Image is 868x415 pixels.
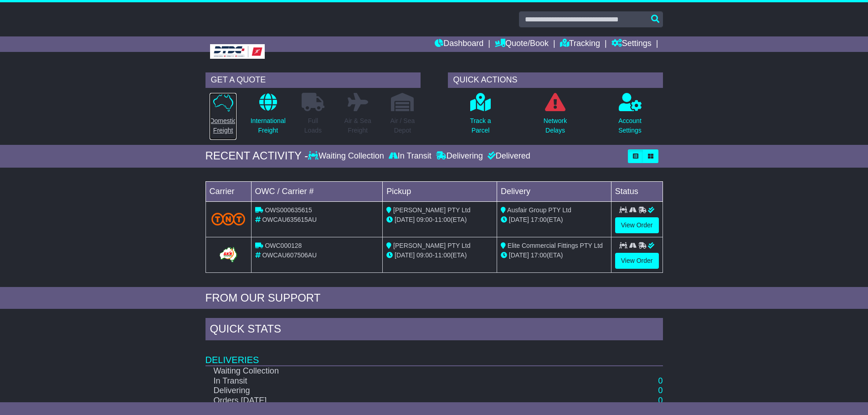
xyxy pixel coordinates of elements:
[205,72,421,88] div: GET A QUOTE
[544,116,567,135] p: Network Delays
[395,251,415,259] span: [DATE]
[205,343,663,366] td: Deliveries
[416,251,432,259] span: 09:00
[250,92,286,140] a: InternationalFreight
[448,72,663,88] div: QUICK ACTIONS
[509,216,529,223] span: [DATE]
[386,215,493,225] div: - (ETA)
[386,151,434,161] div: In Transit
[386,251,493,260] div: - (ETA)
[251,116,286,135] p: International Freight
[615,253,659,269] a: View Order
[611,181,663,201] td: Status
[435,251,451,259] span: 11:00
[218,246,239,264] img: GetCarrierServiceLogo
[658,396,663,405] a: 0
[205,318,663,343] div: Quick Stats
[543,92,567,140] a: NetworkDelays
[509,251,529,259] span: [DATE]
[262,251,317,259] span: OWCAU607506AU
[344,116,371,135] p: Air & Sea Freight
[395,216,415,223] span: [DATE]
[383,181,497,201] td: Pickup
[251,181,383,201] td: OWC / Carrier #
[265,206,312,214] span: OWS000635615
[209,92,236,140] a: DomesticFreight
[501,251,607,260] div: (ETA)
[302,116,324,135] p: Full Loads
[205,376,597,386] td: In Transit
[393,242,470,249] span: [PERSON_NAME] PTY Ltd
[435,216,451,223] span: 11:00
[501,215,607,225] div: (ETA)
[507,206,571,214] span: Ausfair Group PTY Ltd
[393,206,470,214] span: [PERSON_NAME] PTY Ltd
[560,36,600,52] a: Tracking
[658,376,663,385] a: 0
[618,116,642,135] p: Account Settings
[205,181,251,201] td: Carrier
[205,366,597,376] td: Waiting Collection
[497,181,611,201] td: Delivery
[434,151,485,161] div: Delivering
[485,151,530,161] div: Delivered
[470,116,491,135] p: Track a Parcel
[615,217,659,233] a: View Order
[416,216,432,223] span: 09:00
[508,242,603,249] span: Elite Commercial Fittings PTY Ltd
[210,116,236,135] p: Domestic Freight
[531,251,547,259] span: 17:00
[469,92,491,140] a: Track aParcel
[308,151,386,161] div: Waiting Collection
[205,292,663,305] div: FROM OUR SUPPORT
[262,216,317,223] span: OWCAU635615AU
[205,386,597,396] td: Delivering
[390,116,415,135] p: Air / Sea Depot
[205,396,597,406] td: Orders [DATE]
[658,386,663,395] a: 0
[435,36,483,52] a: Dashboard
[495,36,549,52] a: Quote/Book
[531,216,547,223] span: 17:00
[611,36,652,52] a: Settings
[618,92,642,140] a: AccountSettings
[205,149,308,163] div: RECENT ACTIVITY -
[265,242,302,249] span: OWC000128
[211,213,246,225] img: TNT_Domestic.png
